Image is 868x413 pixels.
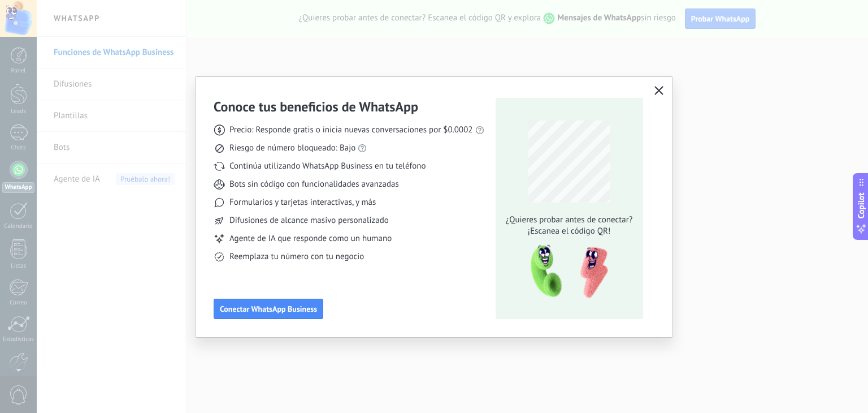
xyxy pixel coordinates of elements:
span: ¡Escanea el código QR! [502,226,636,237]
span: ¿Quieres probar antes de conectar? [502,214,636,226]
span: Formularios y tarjetas interactivas, y más [229,197,376,208]
span: Agente de IA que responde como un humano [229,233,392,244]
span: Reemplaza tu número con tu negocio [229,251,364,263]
span: Precio: Responde gratis o inicia nuevas conversaciones por $0.0002 [229,124,473,136]
button: Conectar WhatsApp Business [214,299,323,319]
span: Riesgo de número bloqueado: Bajo [229,143,355,154]
h3: Conoce tus beneficios de WhatsApp [214,98,418,115]
img: qr-pic-1x.png [521,242,610,302]
span: Conectar WhatsApp Business [220,305,317,313]
span: Copilot [856,193,867,219]
span: Bots sin código con funcionalidades avanzadas [229,179,399,190]
span: Difusiones de alcance masivo personalizado [229,215,389,226]
span: Continúa utilizando WhatsApp Business en tu teléfono [229,161,426,172]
